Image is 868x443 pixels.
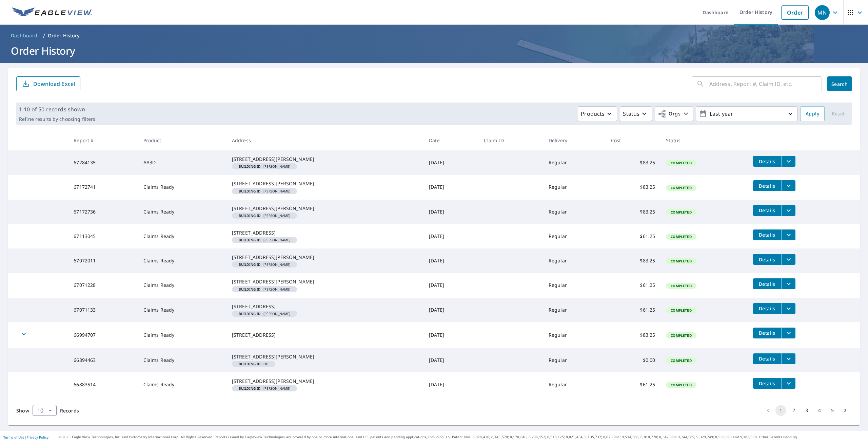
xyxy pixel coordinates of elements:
[543,224,606,248] td: Regular
[232,332,418,338] div: [STREET_ADDRESS]
[59,435,865,440] p: © 2025 Eagle View Technologies, Inc. and Pictometry International Corp. All Rights Reserved. Repo...
[606,298,660,322] td: $61.25
[696,106,797,121] button: Last year
[667,308,695,313] span: Completed
[235,165,295,168] span: [PERSON_NAME]
[16,407,29,414] span: Show
[138,150,226,175] td: AA3D
[423,150,478,175] td: [DATE]
[833,81,846,87] span: Search
[757,330,777,336] span: Details
[827,405,838,416] button: Go to page 5
[667,259,695,263] span: Completed
[782,254,795,265] button: filesDropdownBtn-67072011
[753,378,782,389] button: detailsBtn-66883514
[543,130,606,150] th: Delivery
[138,273,226,297] td: Claims Ready
[753,229,782,240] button: detailsBtn-67113045
[606,372,660,397] td: $61.25
[239,238,261,242] em: Building ID
[138,348,226,372] td: Claims Ready
[709,74,822,93] input: Address, Report #, Claim ID, etc.
[658,110,680,118] span: Orgs
[606,150,660,175] td: $83.25
[423,273,478,297] td: [DATE]
[814,405,825,416] button: Go to page 4
[581,110,605,118] p: Products
[232,156,418,163] div: [STREET_ADDRESS][PERSON_NAME]
[667,185,695,190] span: Completed
[753,278,782,289] button: detailsBtn-67071228
[11,32,38,39] span: Dashboard
[782,180,795,191] button: filesDropdownBtn-67172741
[543,200,606,224] td: Regular
[232,278,418,285] div: [STREET_ADDRESS][PERSON_NAME]
[423,348,478,372] td: [DATE]
[606,248,660,273] td: $83.25
[543,248,606,273] td: Regular
[606,224,660,248] td: $61.25
[138,248,226,273] td: Claims Ready
[606,175,660,199] td: $83.25
[655,106,693,121] button: Orgs
[762,405,852,416] nav: pagination navigation
[606,130,660,150] th: Cost
[782,328,795,338] button: filesDropdownBtn-66994707
[138,322,226,348] td: Claims Ready
[782,378,795,389] button: filesDropdownBtn-66883514
[801,405,812,416] button: Go to page 3
[757,256,777,263] span: Details
[232,229,418,236] div: [STREET_ADDRESS]
[138,175,226,199] td: Claims Ready
[782,229,795,240] button: filesDropdownBtn-67113045
[235,238,295,242] span: [PERSON_NAME]
[239,189,261,193] em: Building ID
[423,130,478,150] th: Date
[578,106,617,121] button: Products
[775,405,786,416] button: page 1
[660,130,747,150] th: Status
[543,175,606,199] td: Regular
[667,234,695,239] span: Completed
[757,281,777,287] span: Details
[423,175,478,199] td: [DATE]
[757,183,777,189] span: Details
[43,32,45,40] li: /
[232,254,418,261] div: [STREET_ADDRESS][PERSON_NAME]
[623,110,639,118] p: Status
[239,387,261,390] em: Building ID
[606,322,660,348] td: $83.25
[543,298,606,322] td: Regular
[667,210,695,215] span: Completed
[782,156,795,167] button: filesDropdownBtn-67284135
[667,383,695,387] span: Completed
[782,278,795,289] button: filesDropdownBtn-67071228
[68,372,138,397] td: 66883514
[423,200,478,224] td: [DATE]
[235,189,295,193] span: [PERSON_NAME]
[423,298,478,322] td: [DATE]
[16,76,80,91] button: Download Excel
[68,175,138,199] td: 67172741
[757,158,777,165] span: Details
[423,224,478,248] td: [DATE]
[840,405,851,416] button: Go to next page
[239,263,261,266] em: Building ID
[138,224,226,248] td: Claims Ready
[806,110,819,118] span: Apply
[620,106,652,121] button: Status
[19,116,95,122] p: Refine results by choosing filters
[667,333,695,338] span: Completed
[33,405,57,416] div: Show 10 records
[8,30,860,41] nav: breadcrumb
[226,130,423,150] th: Address
[68,248,138,273] td: 67072011
[3,435,24,440] a: Terms of Use
[667,161,695,165] span: Completed
[757,207,777,214] span: Details
[543,273,606,297] td: Regular
[757,380,777,387] span: Details
[757,355,777,362] span: Details
[235,362,273,366] span: OB
[239,362,261,366] em: Building ID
